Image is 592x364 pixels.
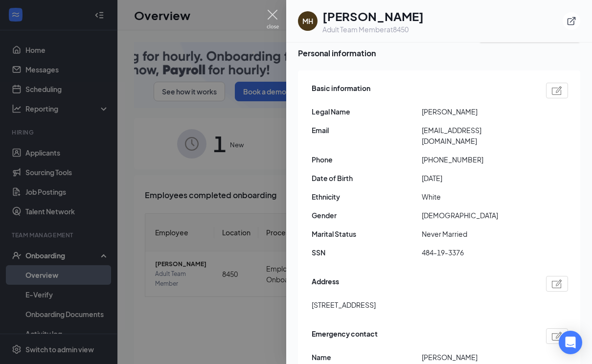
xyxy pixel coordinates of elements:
[322,24,424,34] div: Adult Team Member at 8450
[322,8,424,24] h1: [PERSON_NAME]
[559,331,582,354] div: Open Intercom Messenger
[422,173,532,183] span: [DATE]
[312,191,422,202] span: Ethnicity
[422,228,532,239] span: Never Married
[422,125,532,146] span: [EMAIL_ADDRESS][DOMAIN_NAME]
[422,191,532,202] span: White
[312,83,370,98] span: Basic information
[563,12,580,30] button: ExternalLink
[422,247,532,258] span: 484-19-3376
[312,276,339,292] span: Address
[312,125,422,136] span: Email
[312,247,422,258] span: SSN
[302,16,313,26] div: MH
[312,173,422,183] span: Date of Birth
[298,47,580,59] span: Personal information
[312,352,422,363] span: Name
[422,106,532,117] span: [PERSON_NAME]
[312,210,422,221] span: Gender
[422,154,532,165] span: [PHONE_NUMBER]
[312,299,376,310] span: [STREET_ADDRESS]
[567,16,576,26] svg: ExternalLink
[312,228,422,239] span: Marital Status
[422,352,532,363] span: [PERSON_NAME]
[312,106,422,117] span: Legal Name
[312,328,378,344] span: Emergency contact
[422,210,532,221] span: [DEMOGRAPHIC_DATA]
[312,154,422,165] span: Phone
